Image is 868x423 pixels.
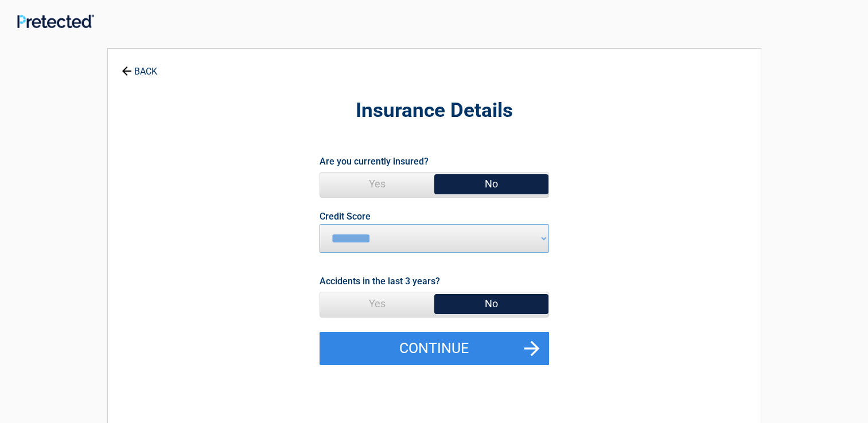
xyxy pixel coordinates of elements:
[119,56,159,76] a: BACK
[434,173,548,195] span: No
[17,14,94,28] img: Main Logo
[320,212,371,221] label: Credit Score
[320,154,429,169] label: Are you currently insured?
[434,292,548,315] span: No
[320,292,434,315] span: Yes
[320,273,440,289] label: Accidents in the last 3 years?
[320,332,549,365] button: Continue
[171,97,698,124] h2: Insurance Details
[320,173,434,195] span: Yes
